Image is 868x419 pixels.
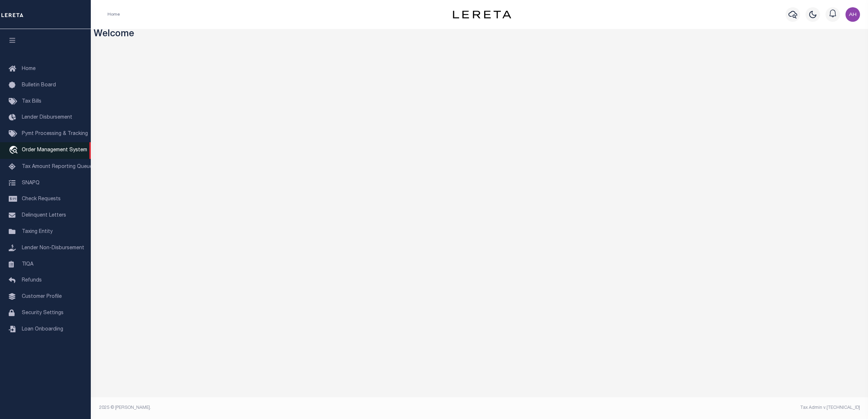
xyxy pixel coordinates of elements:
[22,294,62,299] span: Customer Profile
[22,164,93,169] span: Tax Amount Reporting Queue
[22,262,33,267] span: TIQA
[22,180,40,185] span: SNAPQ
[22,66,36,71] span: Home
[22,327,63,332] span: Loan Onboarding
[94,29,865,40] h3: Welcome
[22,311,64,316] span: Security Settings
[9,146,20,155] i: travel_explore
[22,278,42,283] span: Refunds
[94,404,480,411] div: 2025 © [PERSON_NAME].
[22,115,72,120] span: Lender Disbursement
[845,7,860,22] img: svg+xml;base64,PHN2ZyB4bWxucz0iaHR0cDovL3d3dy53My5vcmcvMjAwMC9zdmciIHBvaW50ZXItZXZlbnRzPSJub25lIi...
[453,11,511,19] img: logo-dark.svg
[485,404,860,411] div: Tax Admin v.[TECHNICAL_ID]
[22,131,88,136] span: Pymt Processing & Tracking
[22,229,53,234] span: Taxing Entity
[22,197,61,202] span: Check Requests
[22,213,66,218] span: Delinquent Letters
[22,99,41,104] span: Tax Bills
[22,246,84,251] span: Lender Non-Disbursement
[108,11,120,18] li: Home
[22,83,56,88] span: Bulletin Board
[22,148,87,153] span: Order Management System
